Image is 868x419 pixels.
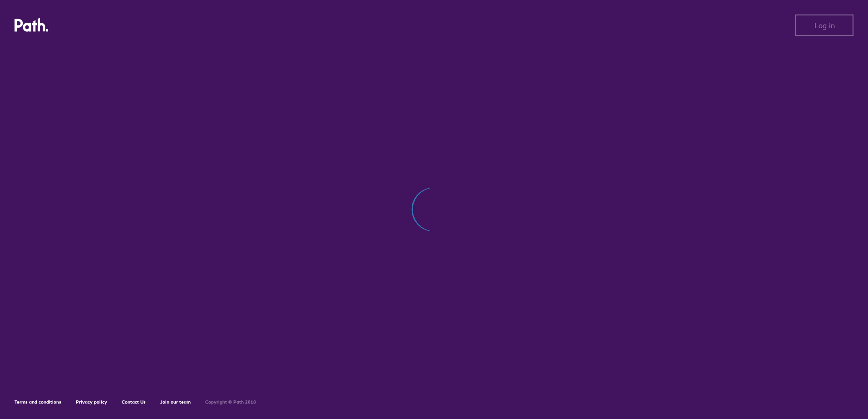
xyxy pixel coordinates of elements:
a: Terms and conditions [15,399,61,405]
h6: Copyright © Path 2018 [205,400,256,405]
a: Contact Us [122,399,146,405]
span: Log in [814,21,835,29]
button: Log in [795,15,853,36]
a: Join our team [160,399,191,405]
a: Privacy policy [76,399,107,405]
